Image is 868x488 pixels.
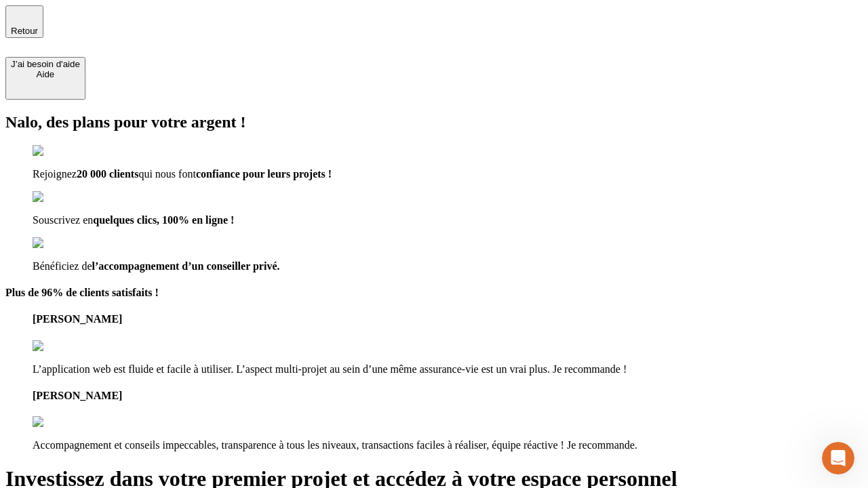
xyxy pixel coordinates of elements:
h4: [PERSON_NAME] [33,313,863,325]
span: Bénéficiez de [33,260,92,272]
p: L’application web est fluide et facile à utiliser. L’aspect multi-projet au sein d’une même assur... [33,363,863,375]
button: J’ai besoin d'aideAide [5,57,85,100]
button: Retour [5,5,43,38]
h2: Nalo, des plans pour votre argent ! [5,113,863,131]
img: reviews stars [33,340,100,352]
iframe: Intercom live chat [822,442,854,474]
span: confiance pour leurs projets ! [196,168,332,180]
img: checkmark [33,237,91,249]
span: Retour [11,26,38,36]
span: quelques clics, 100% en ligne ! [93,214,234,226]
div: J’ai besoin d'aide [11,59,80,69]
span: 20 000 clients [77,168,139,180]
span: l’accompagnement d’un conseiller privé. [92,260,280,272]
img: reviews stars [33,416,100,428]
p: Accompagnement et conseils impeccables, transparence à tous les niveaux, transactions faciles à r... [33,439,863,451]
h4: [PERSON_NAME] [33,390,863,402]
span: Souscrivez en [33,214,93,226]
span: qui nous font [138,168,195,180]
div: Aide [11,69,80,79]
img: checkmark [33,145,91,157]
span: Rejoignez [33,168,77,180]
h4: Plus de 96% de clients satisfaits ! [5,287,863,299]
img: checkmark [33,191,91,203]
